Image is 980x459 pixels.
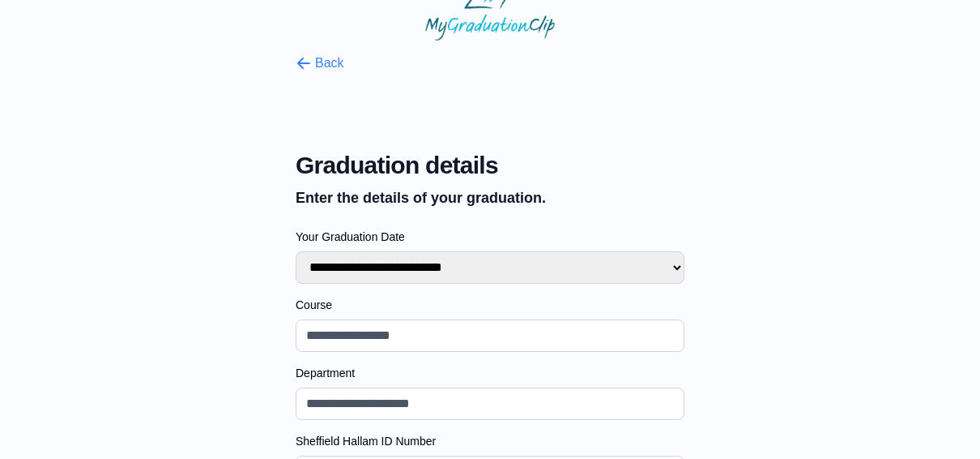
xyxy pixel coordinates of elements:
[296,297,684,313] label: Course
[296,229,684,245] label: Your Graduation Date
[296,365,684,381] label: Department
[296,151,684,180] span: Graduation details
[296,54,344,73] button: Back
[296,433,684,449] label: Sheffield Hallam ID Number
[296,187,684,209] p: Enter the details of your graduation.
